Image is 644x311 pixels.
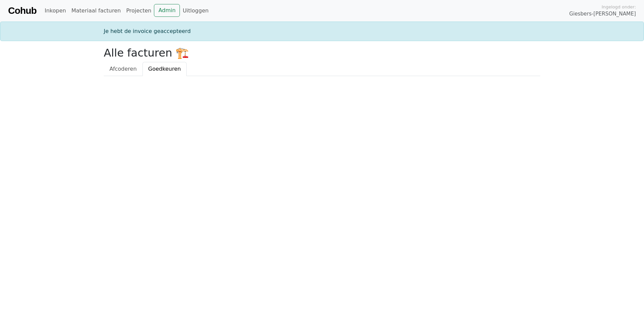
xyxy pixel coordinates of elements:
[42,4,68,18] a: Inkopen
[142,62,187,76] a: Goedkeuren
[69,4,124,18] a: Materiaal facturen
[602,4,636,10] span: Ingelogd onder:
[154,4,180,17] a: Admin
[109,66,137,72] span: Afcoderen
[180,4,211,18] a: Uitloggen
[100,27,544,35] div: Je hebt de invoice geaccepteerd
[104,62,142,76] a: Afcoderen
[104,46,540,59] h2: Alle facturen 🏗️
[8,3,36,19] a: Cohub
[124,4,154,18] a: Projecten
[569,10,636,18] span: Giesbers-[PERSON_NAME]
[148,66,181,72] span: Goedkeuren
